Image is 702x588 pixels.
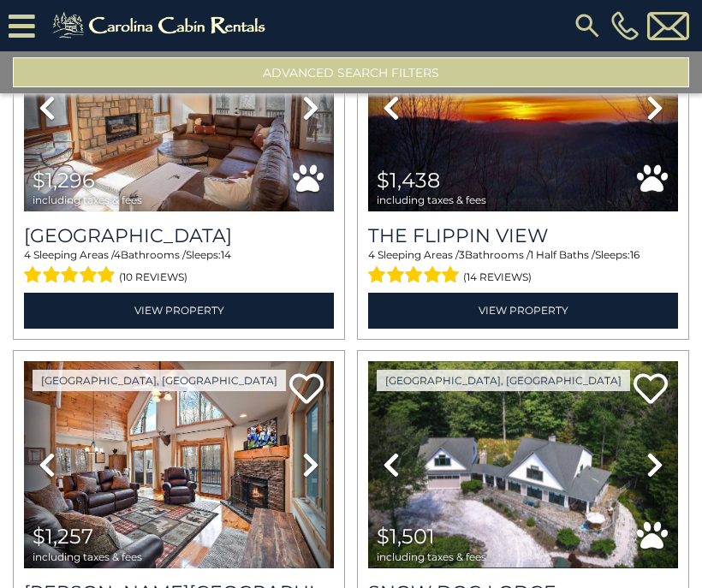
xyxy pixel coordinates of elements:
[289,371,324,408] a: Add to favorites
[459,248,465,261] span: 3
[24,361,334,569] img: thumbnail_163281444.jpeg
[24,224,334,247] h3: Blue Eagle Lodge
[607,11,643,40] a: [PHONE_NUMBER]
[368,4,678,212] img: thumbnail_164470808.jpeg
[463,266,532,288] span: (14 reviews)
[368,224,678,247] a: The Flippin View
[530,248,595,261] span: 1 Half Baths /
[368,293,678,328] a: View Property
[221,248,231,261] span: 14
[33,194,142,205] span: including taxes & fees
[630,248,640,261] span: 16
[24,247,334,288] div: Sleeping Areas / Bathrooms / Sleeps:
[24,293,334,328] a: View Property
[33,524,93,549] span: $1,257
[44,9,280,43] img: Khaki-logo.png
[377,194,486,205] span: including taxes & fees
[114,248,121,261] span: 4
[33,168,95,193] span: $1,296
[368,361,678,569] img: thumbnail_163275111.png
[572,10,603,41] img: search-regular.svg
[377,168,440,193] span: $1,438
[13,57,689,87] button: Advanced Search Filters
[33,370,286,391] a: [GEOGRAPHIC_DATA], [GEOGRAPHIC_DATA]
[377,524,435,549] span: $1,501
[24,248,31,261] span: 4
[377,370,630,391] a: [GEOGRAPHIC_DATA], [GEOGRAPHIC_DATA]
[119,266,187,288] span: (10 reviews)
[24,4,334,212] img: thumbnail_163275356.jpeg
[33,551,142,562] span: including taxes & fees
[368,247,678,288] div: Sleeping Areas / Bathrooms / Sleeps:
[377,551,486,562] span: including taxes & fees
[368,248,375,261] span: 4
[634,371,668,408] a: Add to favorites
[24,224,334,247] a: [GEOGRAPHIC_DATA]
